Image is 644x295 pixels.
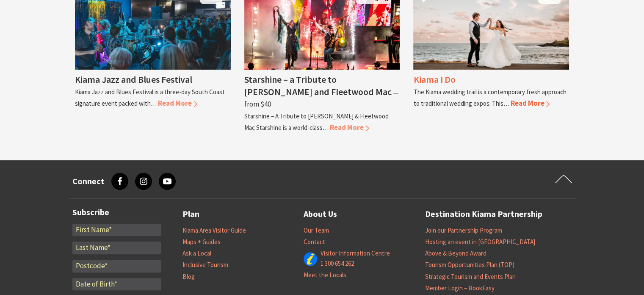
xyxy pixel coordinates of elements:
[244,112,389,132] p: Starshine – A Tribute to [PERSON_NAME] & Fleetwood Mac Starshine is a world-class…
[425,261,514,269] a: Tourism Opportunities Plan (TOP)
[425,238,535,246] a: Hosting an event in [GEOGRAPHIC_DATA]
[304,226,329,235] a: Our Team
[321,259,354,268] a: 1 300 654 262
[182,226,246,235] a: Kiama Area Visitor Guide
[72,242,161,254] input: Last Name*
[182,238,221,246] a: Maps + Guides
[72,224,161,236] input: First Name*
[425,284,495,292] a: Member Login – BookEasy
[244,73,392,98] h4: Starshine – a Tribute to [PERSON_NAME] and Fleetwood Mac
[72,278,161,291] input: Date of Birth*
[304,238,325,246] a: Contact
[330,123,369,132] span: Read More
[425,207,542,221] a: Destination Kiama Partnership
[304,271,346,279] a: Meet the Locals
[182,207,199,221] a: Plan
[182,273,195,281] a: Blog
[72,176,105,186] h3: Connect
[425,273,516,281] a: Strategic Tourism and Events Plan
[75,73,192,85] h4: Kiama Jazz and Blues Festival
[75,88,225,107] p: Kiama Jazz and Blues Festival is a three-day South Coast signature event packed with…
[182,249,211,258] a: Ask a Local
[72,207,161,217] h3: Subscribe
[413,73,455,85] h4: Kiama I Do
[158,98,197,108] span: Read More
[321,249,390,258] a: Visitor Information Centre
[72,260,161,273] input: Postcode*
[425,226,502,235] a: Join our Partnership Program
[304,207,337,221] a: About Us
[425,249,486,258] a: Above & Beyond Award
[413,88,566,107] p: The Kiama wedding trail is a contemporary fresh approach to traditional wedding expos. This…
[510,98,550,108] span: Read More
[182,261,228,269] a: Inclusive Tourism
